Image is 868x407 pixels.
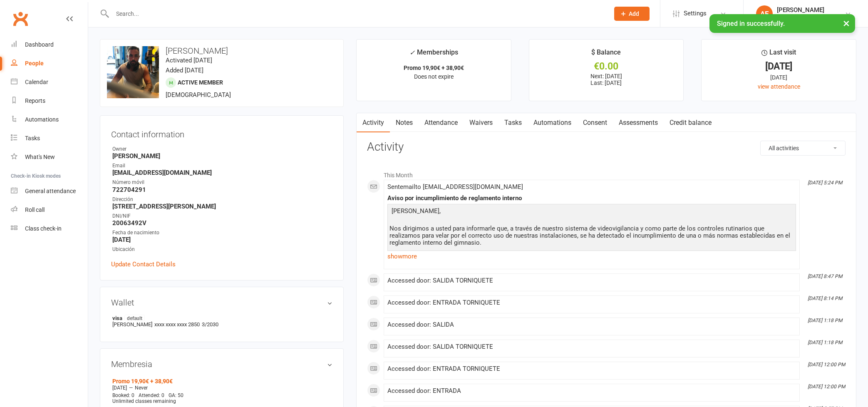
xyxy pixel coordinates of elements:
div: Accessed door: ENTRADA TORNIQUETE [387,299,796,306]
strong: [STREET_ADDRESS][PERSON_NAME] [112,203,332,210]
a: Clubworx [10,8,31,29]
span: Does not expire [414,73,454,80]
span: xxxx xxxx xxxx 2850 [154,321,200,328]
strong: Promo 19,90€ + 38,90€ [404,65,464,71]
span: Attended: 0 [139,392,164,398]
div: Last visit [761,47,796,62]
span: 3/2030 [202,321,218,328]
div: Accessed door: SALIDA [387,321,796,328]
span: Settings [684,4,707,23]
h3: Membresia [111,360,332,369]
div: Dirección [112,196,332,203]
p: [PERSON_NAME], [389,206,794,218]
a: People [11,54,88,73]
div: Roll call [25,206,45,213]
i: [DATE] 8:14 PM [808,295,842,301]
p: Next: [DATE] Last: [DATE] [537,73,676,86]
a: Promo 19,90€ + 38,90€ [112,378,173,385]
div: People [25,60,44,67]
div: [DATE] [709,62,848,71]
time: Activated [DATE] [166,57,212,64]
li: This Month [367,166,846,180]
div: Owner [112,145,332,153]
i: ✓ [409,49,415,57]
a: Tasks [11,129,88,148]
div: Número móvil [112,179,332,186]
a: Consent [577,113,613,132]
a: General attendance kiosk mode [11,182,88,201]
div: Ubicación [112,246,332,253]
a: Attendance [419,113,464,132]
div: What's New [25,154,55,160]
strong: [EMAIL_ADDRESS][DOMAIN_NAME] [112,169,332,176]
div: Dashboard [25,41,54,48]
div: $ Balance [591,47,621,62]
h3: Wallet [111,298,332,307]
span: Add [629,10,639,17]
time: Added [DATE] [166,67,203,74]
div: AF [756,5,773,22]
button: Add [614,7,650,21]
div: Fecha de nacimiento [112,229,332,237]
a: Notes [390,113,419,132]
i: [DATE] 1:18 PM [808,340,842,345]
strong: 20063492V [112,219,332,227]
strong: [DATE] [112,236,332,243]
div: General attendance [25,188,76,194]
a: Waivers [464,113,498,132]
a: Dashboard [11,35,88,54]
strong: visa [112,315,328,321]
i: [DATE] 12:00 PM [808,362,845,367]
div: DNI/NIF [112,212,332,220]
div: Accessed door: ENTRADA TORNIQUETE [387,365,796,372]
i: [DATE] 5:24 PM [808,180,842,186]
span: Sent email to [EMAIL_ADDRESS][DOMAIN_NAME] [387,183,523,191]
div: Automations [25,116,59,123]
div: Calendar [25,79,48,85]
div: Aviso por incumplimiento de reglamento interno [387,195,796,202]
strong: [PERSON_NAME] [112,152,332,160]
span: default [124,315,145,321]
strong: 722704291 [112,186,332,194]
a: Assessments [613,113,664,132]
div: Class check-in [25,225,62,232]
div: — [110,385,332,391]
a: Activity [357,113,390,132]
a: view attendance [758,83,800,90]
div: Nos dirigimos a usted para informarle que, a través de nuestro sistema de videovigilancia y como ... [389,225,794,246]
span: Unlimited classes remaining [112,398,176,404]
a: What's New [11,148,88,166]
span: Never [135,385,148,391]
a: Reports [11,92,88,110]
span: GA: 50 [169,392,184,398]
img: image1747248317.png [107,46,159,98]
div: [PERSON_NAME] [777,6,838,14]
a: show more [387,251,796,262]
span: Active member [178,79,223,86]
i: [DATE] 1:18 PM [808,318,842,323]
h3: [PERSON_NAME] [107,46,337,55]
h3: Activity [367,141,846,154]
div: [DATE] [709,73,848,82]
div: Email [112,162,332,170]
i: [DATE] 8:47 PM [808,273,842,279]
div: Accessed door: SALIDA TORNIQUETE [387,277,796,284]
a: Update Contact Details [111,259,176,269]
span: [DATE] [112,385,127,391]
div: €0.00 [537,62,676,71]
i: [DATE] 12:00 PM [808,384,845,390]
input: Search... [110,8,603,20]
span: Signed in successfully. [717,20,785,27]
div: Memberships [409,47,458,62]
h3: Contact information [111,127,332,139]
button: × [839,14,854,32]
a: Tasks [498,113,528,132]
a: Calendar [11,73,88,92]
div: Accessed door: SALIDA TORNIQUETE [387,343,796,350]
a: Automations [11,110,88,129]
a: Automations [528,113,577,132]
span: [DEMOGRAPHIC_DATA] [166,91,231,99]
a: Credit balance [664,113,717,132]
a: Class kiosk mode [11,219,88,238]
div: Reports [25,97,45,104]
